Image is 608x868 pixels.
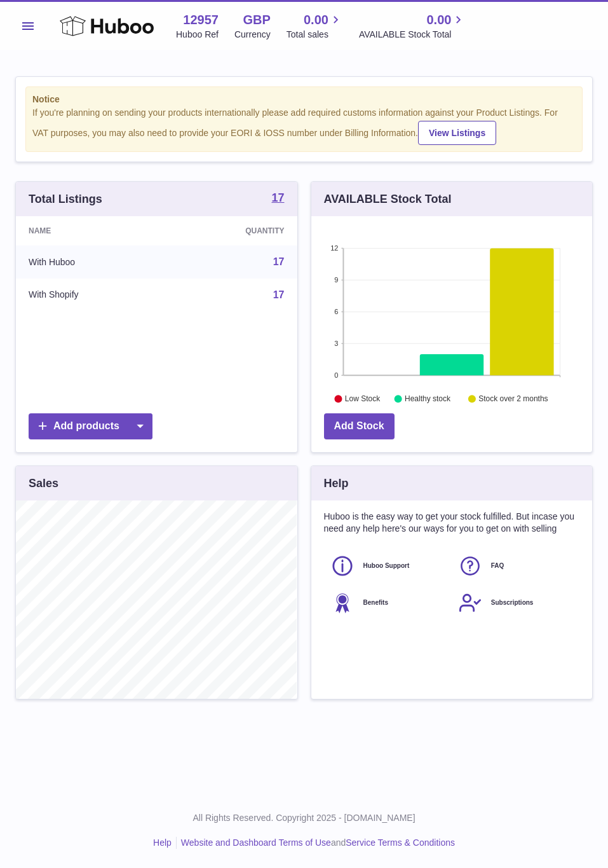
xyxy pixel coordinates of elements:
a: 17 [271,192,284,206]
text: 3 [334,340,338,347]
h3: AVAILABLE Stock Total [324,191,452,207]
a: 17 [273,256,285,267]
td: With Shopify [16,279,168,312]
a: 0.00 Total sales [287,11,343,41]
span: Huboo Support [363,561,410,570]
th: Quantity [168,216,297,245]
a: 0.00 AVAILABLE Stock Total [359,11,466,41]
a: Website and Dashboard Terms of Use [181,837,331,848]
text: Healthy stock [405,395,451,404]
span: Total sales [287,29,343,41]
a: View Listings [418,121,496,145]
h3: Help [324,476,349,491]
a: Subscriptions [458,591,573,615]
a: Service Terms & Conditions [346,837,455,848]
text: Low Stock [344,395,380,404]
span: Benefits [363,598,388,607]
strong: 12957 [183,11,219,29]
text: Stock over 2 months [478,395,548,404]
a: Benefits [330,591,445,615]
a: FAQ [458,554,573,578]
a: Add products [29,413,152,439]
span: Subscriptions [491,598,534,607]
text: 0 [334,371,338,379]
span: 0.00 [426,11,451,29]
a: 17 [273,289,285,300]
a: Help [153,837,172,848]
span: AVAILABLE Stock Total [359,29,466,41]
td: With Huboo [16,245,168,279]
text: 12 [330,244,338,252]
h3: Sales [29,476,58,491]
p: All Rights Reserved. Copyright 2025 - [DOMAIN_NAME] [10,812,598,824]
strong: GBP [243,11,270,29]
h3: Total Listings [29,191,102,207]
strong: Notice [32,93,576,106]
a: Huboo Support [330,554,445,578]
p: Huboo is the easy way to get your stock fulfilled. But incase you need any help here's our ways f... [324,511,580,535]
strong: 17 [271,192,284,203]
div: Currency [234,29,271,41]
span: FAQ [491,561,504,570]
span: 0.00 [304,11,328,29]
text: 6 [334,308,338,315]
div: If you're planning on sending your products internationally please add required customs informati... [32,107,576,145]
a: Add Stock [324,413,395,439]
th: Name [16,216,168,245]
li: and [177,837,455,849]
div: Huboo Ref [176,29,219,41]
text: 9 [334,276,338,284]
